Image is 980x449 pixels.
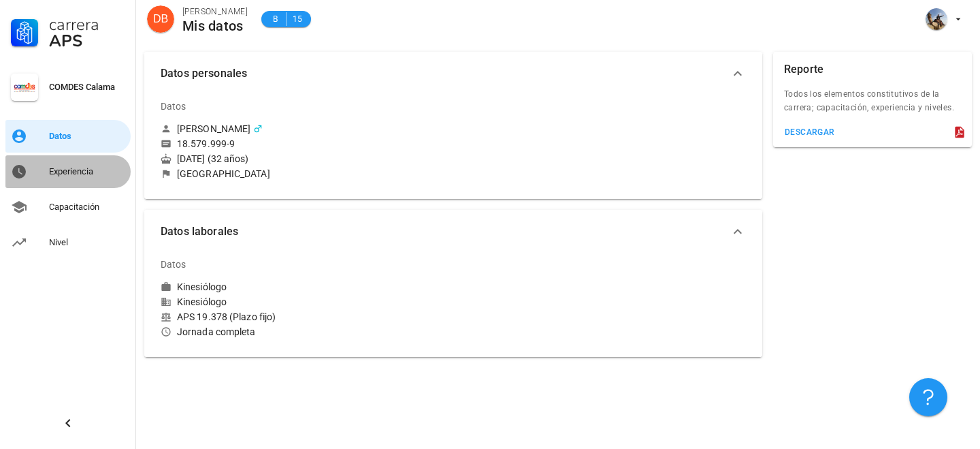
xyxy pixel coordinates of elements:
div: [GEOGRAPHIC_DATA] [177,168,270,180]
div: Carrera [49,16,125,33]
div: 18.579.999-9 [177,138,235,150]
div: Mis datos [182,18,248,33]
div: Experiencia [49,166,125,177]
div: Kinesiólogo [161,296,448,308]
a: Capacitación [5,191,131,223]
span: B [269,12,280,26]
div: [DATE] (32 años) [161,153,448,165]
div: Reporte [784,52,823,87]
div: COMDES Calama [49,82,125,93]
div: Kinesiólogo [177,281,227,293]
a: Nivel [5,226,131,259]
div: [PERSON_NAME] [182,5,248,18]
button: descargar [779,123,840,142]
div: Todos los elementos constitutivos de la carrera; capacitación, experiencia y niveles. [773,87,972,123]
div: [PERSON_NAME] [177,123,250,135]
div: descargar [784,127,835,137]
button: Datos personales [144,52,762,95]
div: Jornada completa [161,326,448,338]
div: Datos [161,248,186,281]
button: Datos laborales [144,210,762,253]
div: APS [49,33,125,49]
span: Datos personales [161,64,730,83]
div: Datos [161,90,186,123]
div: avatar [147,5,174,33]
span: DB [153,5,168,33]
div: APS 19.378 (Plazo fijo) [161,311,448,323]
a: Datos [5,120,131,153]
span: Datos laborales [161,222,730,241]
div: Capacitación [49,202,125,213]
div: avatar [926,8,947,30]
span: 15 [292,12,303,26]
div: Nivel [49,237,125,248]
a: Experiencia [5,155,131,188]
div: Datos [49,131,125,142]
